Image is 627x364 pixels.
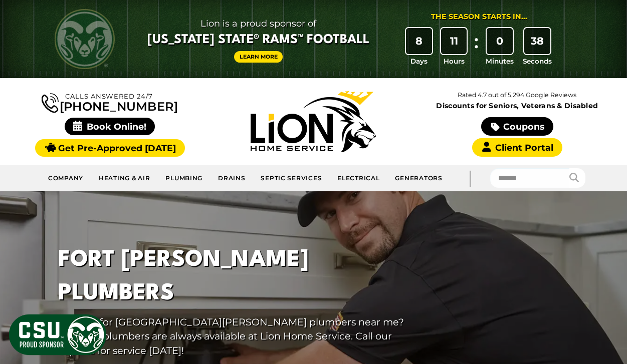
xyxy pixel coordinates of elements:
span: Discounts for Seniors, Veterans & Disabled [417,102,617,109]
a: Electrical [330,169,387,187]
span: Seconds [523,56,552,66]
div: 38 [524,28,550,54]
a: [PHONE_NUMBER] [42,91,178,113]
a: Drains [211,169,253,187]
p: Looking for [GEOGRAPHIC_DATA][PERSON_NAME] plumbers near me? Well, our plumbers are always availa... [58,315,423,358]
a: Company [41,169,91,187]
span: Minutes [486,56,514,66]
span: Book Online! [65,118,155,135]
img: CSU Rams logo [55,9,115,69]
div: The Season Starts in... [431,12,527,23]
div: : [471,28,481,67]
a: Learn More [234,51,283,63]
img: CSU Sponsor Badge [8,313,108,356]
a: Heating & Air [91,169,158,187]
span: Lion is a proud sponsor of [147,16,369,32]
p: Rated 4.7 out of 5,294 Google Reviews [415,90,619,101]
div: 11 [441,28,467,54]
div: 0 [487,28,513,54]
a: Generators [387,169,450,187]
a: Plumbing [158,169,211,187]
span: Days [410,56,428,66]
div: | [450,165,490,191]
div: 8 [406,28,432,54]
h1: Fort [PERSON_NAME] Plumbers [58,243,423,310]
span: Hours [444,56,465,66]
a: Septic Services [253,169,330,187]
span: [US_STATE] State® Rams™ Football [147,32,369,49]
a: Get Pre-Approved [DATE] [35,139,185,157]
a: Coupons [481,117,553,136]
img: Lion Home Service [251,91,376,152]
a: Client Portal [472,138,562,157]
